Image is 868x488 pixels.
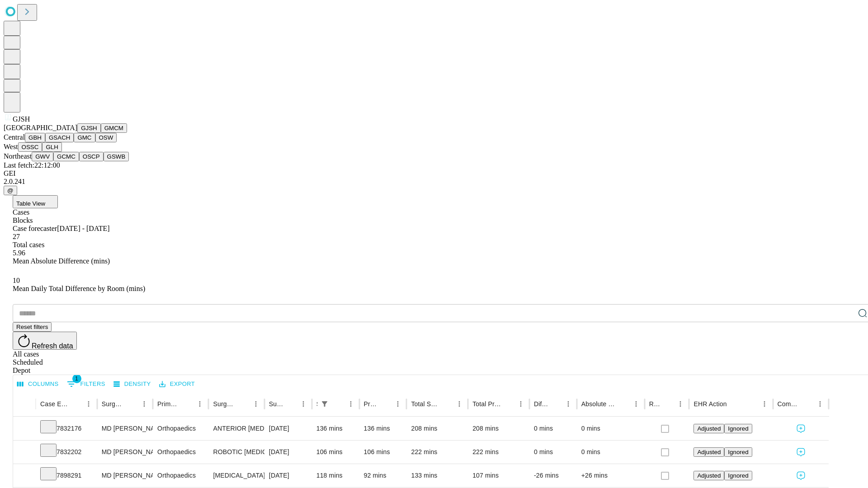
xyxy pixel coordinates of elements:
[15,377,61,391] button: Select columns
[13,257,110,265] span: Mean Absolute Difference (mins)
[102,417,148,440] div: MD [PERSON_NAME] [PERSON_NAME] Md
[13,249,25,257] span: 5.96
[801,398,814,410] button: Sort
[697,449,721,455] span: Adjusted
[693,424,724,433] button: Adjusted
[18,421,31,437] button: Expand
[7,187,14,194] span: @
[193,398,206,410] button: Menu
[581,417,640,440] div: 0 mins
[157,400,180,408] div: Primary Service
[728,398,741,410] button: Sort
[40,400,69,408] div: Case Epic Id
[32,152,53,161] button: GWV
[284,398,297,410] button: Sort
[728,425,748,432] span: Ignored
[13,195,58,208] button: Table View
[316,464,355,487] div: 118 mins
[392,398,404,410] button: Menu
[472,400,501,408] div: Total Predicted Duration
[13,225,57,232] span: Case forecaster
[102,441,148,464] div: MD [PERSON_NAME] [PERSON_NAME] Md
[617,398,630,410] button: Sort
[74,133,95,142] button: GMC
[411,464,463,487] div: 133 mins
[411,400,439,408] div: Total Scheduled Duration
[213,441,259,464] div: ROBOTIC [MEDICAL_DATA] KNEE TOTAL
[581,464,640,487] div: +26 mins
[269,464,307,487] div: [DATE]
[649,400,661,408] div: Resolved in EHR
[581,441,640,464] div: 0 mins
[269,400,283,408] div: Surgery Date
[13,332,77,350] button: Refresh data
[502,398,514,410] button: Sort
[724,424,752,433] button: Ignored
[138,398,151,410] button: Menu
[379,398,392,410] button: Sort
[104,152,129,161] button: GSWB
[40,441,93,464] div: 7832202
[364,441,402,464] div: 106 mins
[4,169,864,178] div: GEI
[4,178,864,186] div: 2.0.241
[237,398,250,410] button: Sort
[472,464,525,487] div: 107 mins
[4,152,32,160] span: Northeast
[4,161,60,169] span: Last fetch: 22:12:00
[213,400,236,408] div: Surgery Name
[724,471,752,480] button: Ignored
[316,400,317,408] div: Scheduled In Room Duration
[778,400,800,408] div: Comments
[65,377,108,391] button: Show filters
[95,133,117,142] button: OSW
[4,124,77,131] span: [GEOGRAPHIC_DATA]
[82,398,95,410] button: Menu
[344,398,357,410] button: Menu
[316,417,355,440] div: 136 mins
[411,441,463,464] div: 222 mins
[269,441,307,464] div: [DATE]
[42,142,61,152] button: GLH
[693,400,726,408] div: EHR Action
[724,447,752,457] button: Ignored
[814,398,826,410] button: Menu
[269,417,307,440] div: [DATE]
[4,143,18,150] span: West
[364,417,402,440] div: 136 mins
[13,322,52,332] button: Reset filters
[25,133,45,142] button: GBH
[213,464,259,487] div: [MEDICAL_DATA] MEDIAL AND LATERAL MENISCECTOMY
[693,447,724,457] button: Adjusted
[213,417,259,440] div: ANTERIOR [MEDICAL_DATA] TOTAL HIP
[16,200,45,207] span: Table View
[630,398,642,410] button: Menu
[4,186,17,195] button: @
[57,225,109,232] span: [DATE] - [DATE]
[472,417,525,440] div: 208 mins
[102,400,124,408] div: Surgeon Name
[562,398,575,410] button: Menu
[16,324,48,330] span: Reset filters
[411,417,463,440] div: 208 mins
[101,123,127,133] button: GMCM
[440,398,453,410] button: Sort
[332,398,344,410] button: Sort
[102,464,148,487] div: MD [PERSON_NAME] [PERSON_NAME]
[297,398,310,410] button: Menu
[534,400,548,408] div: Difference
[472,441,525,464] div: 222 mins
[32,342,73,350] span: Refresh data
[674,398,687,410] button: Menu
[318,398,331,410] button: Show filters
[18,468,31,484] button: Expand
[250,398,262,410] button: Menu
[77,123,101,133] button: GJSH
[13,233,20,240] span: 27
[157,464,204,487] div: Orthopaedics
[534,441,572,464] div: 0 mins
[758,398,771,410] button: Menu
[534,417,572,440] div: 0 mins
[125,398,138,410] button: Sort
[45,133,74,142] button: GSACH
